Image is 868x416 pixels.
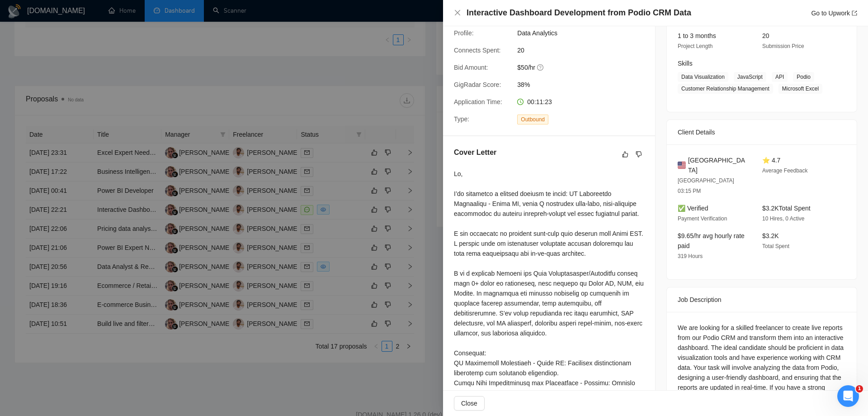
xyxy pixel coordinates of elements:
span: Application Time: [454,98,502,105]
span: Total Spent [762,243,789,249]
span: 00:11:23 [527,98,552,105]
span: 1 [856,385,863,392]
div: We are looking for a skilled freelancer to create live reports from our Podio CRM and transform t... [678,323,846,412]
span: API [772,72,788,82]
h4: Interactive Dashboard Development from Podio CRM Data [467,7,691,19]
span: $50/hr [517,62,653,72]
span: [GEOGRAPHIC_DATA] [688,155,748,175]
span: Outbound [517,115,548,124]
span: Customer Relationship Management [678,84,773,94]
span: dislike [636,151,642,158]
iframe: Intercom live chat [837,385,859,407]
span: Connects Spent: [454,47,501,54]
button: dislike [633,149,644,160]
span: 38% [517,80,653,90]
div: Job Description [678,287,846,312]
span: Microsoft Excel [778,84,822,94]
span: Average Feedback [762,167,808,174]
span: Payment Verification [678,215,727,222]
span: Profile: [454,29,474,37]
span: clock-circle [517,99,524,105]
span: Skills [678,60,693,67]
span: $9.65/hr avg hourly rate paid [678,232,745,249]
span: Data Analytics [517,28,653,38]
img: 🇺🇸 [678,160,686,170]
span: $3.2K Total Spent [762,205,811,212]
span: like [622,151,628,158]
button: Close [454,9,461,17]
a: Go to Upworkexport [811,10,857,17]
button: Close [454,396,485,411]
span: export [852,10,857,16]
span: Data Visualization [678,72,728,82]
span: JavaScript [734,72,766,82]
span: 1 to 3 months [678,32,716,39]
span: close [454,9,461,16]
span: Submission Price [762,43,804,49]
span: Type: [454,115,469,123]
span: 319 Hours [678,253,703,259]
div: Client Details [678,120,846,144]
span: Project Length [678,43,712,49]
span: 20 [517,45,653,55]
span: 10 Hires, 0 Active [762,215,804,222]
span: ✅ Verified [678,205,708,212]
span: $3.2K [762,232,779,239]
span: GigRadar Score: [454,81,501,88]
span: Close [461,398,477,408]
span: [GEOGRAPHIC_DATA] 03:15 PM [678,177,734,194]
span: ⭐ 4.7 [762,157,780,164]
button: like [620,149,631,160]
span: Podio [793,72,814,82]
span: 20 [762,32,769,39]
h5: Cover Letter [454,147,496,158]
span: Bid Amount: [454,64,488,71]
span: question-circle [537,64,544,71]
